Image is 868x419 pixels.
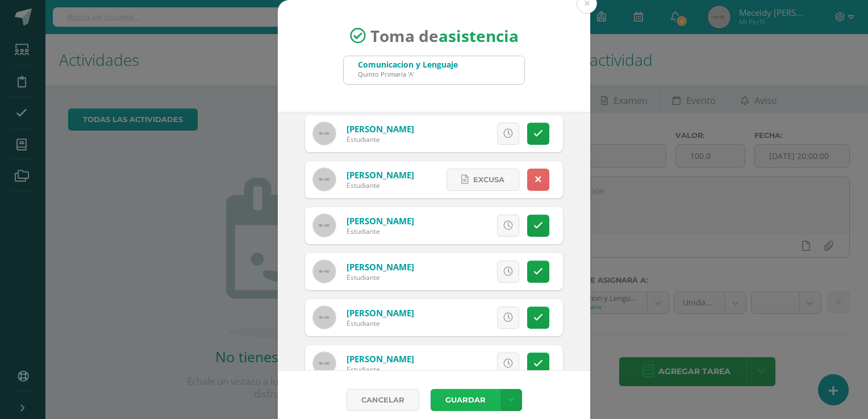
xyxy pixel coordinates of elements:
strong: asistencia [439,25,519,47]
a: Excusa [446,169,519,191]
img: 60x60 [313,306,336,329]
a: [PERSON_NAME] [347,353,414,364]
div: Estudiante [347,227,414,236]
div: Estudiante [347,135,414,144]
img: 60x60 [313,168,336,191]
img: 60x60 [313,214,336,237]
div: Estudiante [347,364,414,374]
button: Guardar [431,389,500,411]
img: 60x60 [313,260,336,283]
a: [PERSON_NAME] [347,169,414,181]
a: [PERSON_NAME] [347,123,414,135]
input: Busca un grado o sección aquí... [344,56,524,84]
img: 60x60 [313,122,336,145]
img: 60x60 [313,352,336,375]
div: Estudiante [347,181,414,190]
div: Quinto Primaria 'A' [358,70,458,78]
div: Estudiante [347,273,414,282]
a: [PERSON_NAME] [347,261,414,273]
a: [PERSON_NAME] [347,307,414,319]
a: [PERSON_NAME] [347,215,414,227]
span: Toma de [370,25,519,47]
div: Estudiante [347,319,414,328]
div: Comunicacion y Lenguaje [358,59,458,70]
a: Cancelar [347,389,419,411]
span: Excusa [473,169,504,190]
